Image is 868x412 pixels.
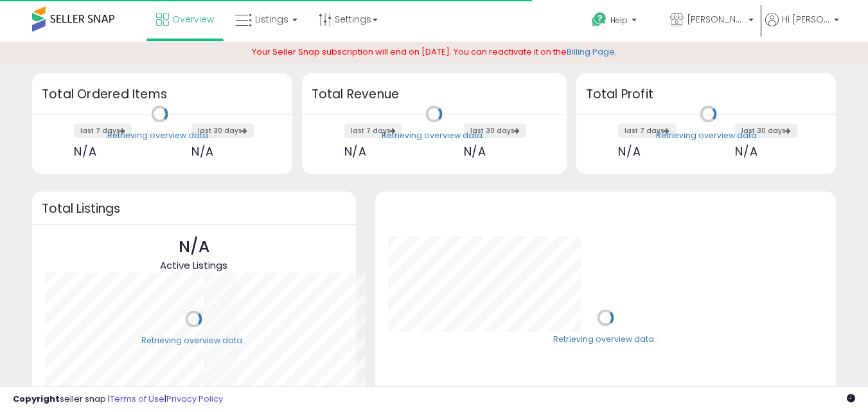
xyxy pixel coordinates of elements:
[172,13,214,26] span: Overview
[610,15,628,26] span: Help
[656,130,761,141] div: Retrieving overview data..
[255,13,288,26] span: Listings
[581,2,659,42] a: Help
[141,335,246,346] div: Retrieving overview data..
[13,393,60,405] strong: Copyright
[107,130,212,141] div: Retrieving overview data..
[553,334,658,345] div: Retrieving overview data..
[591,12,607,28] i: Get Help
[252,46,617,58] span: Your Seller Snap subscription will end on [DATE]. You can reactivate it on the .
[782,13,830,26] span: Hi [PERSON_NAME]
[687,13,745,26] span: [PERSON_NAME] & Company
[13,393,223,406] div: seller snap | |
[382,130,486,141] div: Retrieving overview data..
[765,13,839,42] a: Hi [PERSON_NAME]
[567,46,615,58] a: Billing Page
